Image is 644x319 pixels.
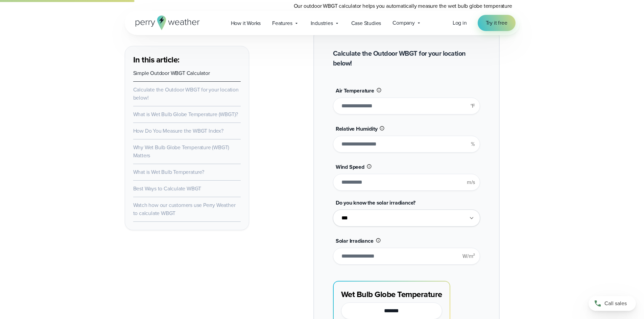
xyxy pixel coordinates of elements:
span: Try it free [486,19,507,27]
a: Case Studies [345,16,387,30]
h3: In this article: [133,54,241,65]
a: Best Ways to Calculate WBGT [133,185,201,192]
span: Log in [453,19,467,27]
a: Try it free [478,15,516,31]
a: Why Wet Bulb Globe Temperature (WBGT) Matters [133,143,230,159]
span: How it Works [231,19,261,27]
span: Industries [311,19,333,27]
a: Simple Outdoor WBGT Calculator [133,69,210,77]
span: Air Temperature [336,87,374,95]
span: Wind Speed [336,163,364,171]
p: Our outdoor WBGT calculator helps you automatically measure the wet bulb globe temperature quickl... [294,2,520,18]
span: Case Studies [351,19,381,27]
a: What is Wet Bulb Globe Temperature (WBGT)? [133,110,238,118]
span: Solar Irradiance [336,237,374,245]
span: Company [392,19,415,27]
span: Do you know the solar irradiance? [336,199,415,207]
a: Watch how our customers use Perry Weather to calculate WBGT [133,201,236,217]
a: Log in [453,19,467,27]
span: Call sales [604,299,627,308]
a: What is Wet Bulb Temperature? [133,168,204,176]
a: Calculate the Outdoor WBGT for your location below! [133,86,239,102]
span: Relative Humidity [336,125,378,133]
a: How it Works [225,16,267,30]
span: Features [272,19,292,27]
a: Call sales [589,296,636,311]
h2: Calculate the Outdoor WBGT for your location below! [333,49,480,68]
a: How Do You Measure the WBGT Index? [133,127,223,135]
